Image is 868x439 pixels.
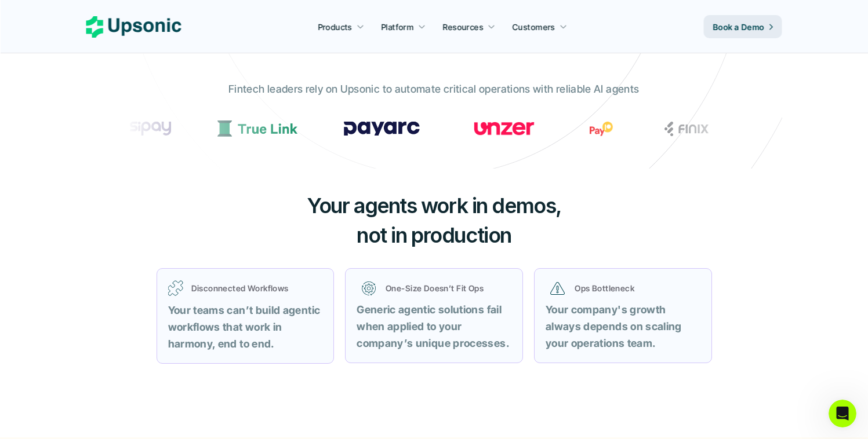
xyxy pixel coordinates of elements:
[386,282,506,294] p: One-Size Doesn’t Fit Ops
[829,400,856,427] iframe: Intercom live chat
[513,21,555,33] p: Customers
[168,304,323,350] strong: Your teams can’t build agentic workflows that work in harmony, end to end.
[191,282,323,294] p: Disconnected Workflows
[311,16,371,37] a: Products
[307,193,561,218] span: Your agents work in demos,
[575,282,695,294] p: Ops Bottleneck
[443,21,484,33] p: Resources
[704,15,782,38] a: Book a Demo
[713,21,765,33] p: Book a Demo
[381,21,413,33] p: Platform
[357,222,511,248] span: not in production
[546,303,684,349] strong: Your company's growth always depends on scaling your operations team.
[357,303,509,349] strong: Generic agentic solutions fail when applied to your company’s unique processes.
[318,21,352,33] p: Products
[228,81,639,98] p: Fintech leaders rely on Upsonic to automate critical operations with reliable AI agents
